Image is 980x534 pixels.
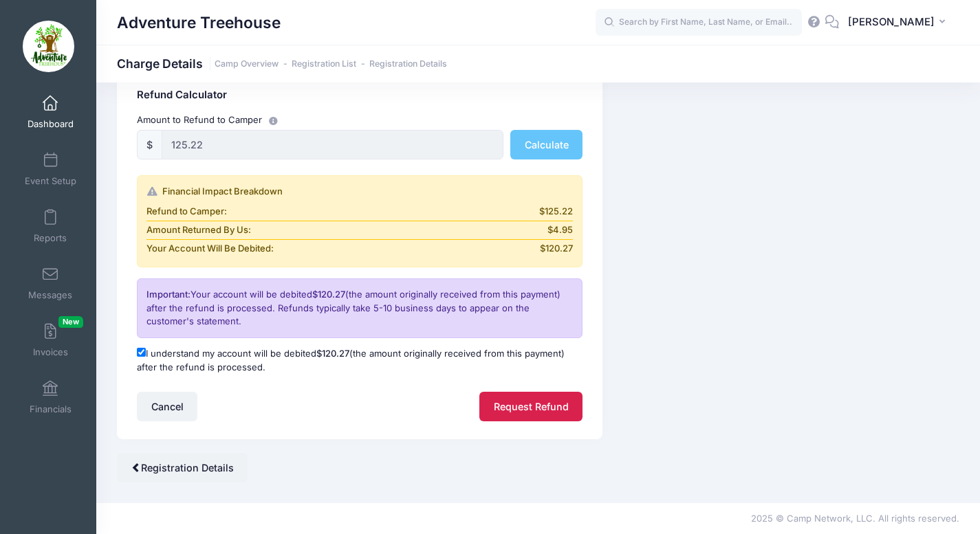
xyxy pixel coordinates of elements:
span: Your Account Will Be Debited: [146,242,274,256]
a: Event Setup [18,145,83,193]
a: Financials [18,373,83,421]
span: Reports [34,232,67,244]
img: Adventure Treehouse [23,21,74,72]
label: I understand my account will be debited (the amount originally received from this payment) after ... [137,347,582,374]
span: Event Setup [25,175,76,187]
span: $125.22 [539,205,573,219]
span: $120.27 [540,242,573,256]
span: $4.95 [547,223,573,237]
span: New [58,316,83,328]
input: I understand my account will be debited$120.27(the amount originally received from this payment) ... [137,348,146,357]
input: Search by First Name, Last Name, or Email... [596,9,802,36]
h5: Refund Calculator [137,89,582,102]
button: [PERSON_NAME] [839,7,959,38]
h1: Charge Details [117,56,447,71]
span: Invoices [33,346,68,358]
span: [PERSON_NAME] [848,14,935,30]
div: $ [137,130,162,159]
span: $120.27 [316,348,349,359]
span: 2025 © Camp Network, LLC. All rights reserved. [751,513,959,524]
a: Registration Details [369,59,447,69]
div: Financial Impact Breakdown [146,185,573,199]
button: Request Refund [479,392,582,421]
span: Financials [30,403,72,415]
a: Reports [18,202,83,250]
button: Cancel [137,392,197,421]
input: 0.00 [162,130,503,159]
span: Dashboard [28,118,74,130]
span: Messages [28,289,72,301]
a: Messages [18,259,83,307]
div: Amount to Refund to Camper [131,113,589,127]
span: Refund to Camper: [146,205,227,219]
span: $120.27 [312,289,345,300]
a: Dashboard [18,88,83,136]
div: Your account will be debited (the amount originally received from this payment) after the refund ... [137,278,582,338]
a: Registration Details [117,453,248,482]
a: InvoicesNew [18,316,83,364]
span: Important: [146,289,190,300]
span: Amount Returned By Us: [146,223,251,237]
h1: Adventure Treehouse [117,7,281,38]
a: Registration List [292,59,356,69]
a: Camp Overview [215,59,279,69]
